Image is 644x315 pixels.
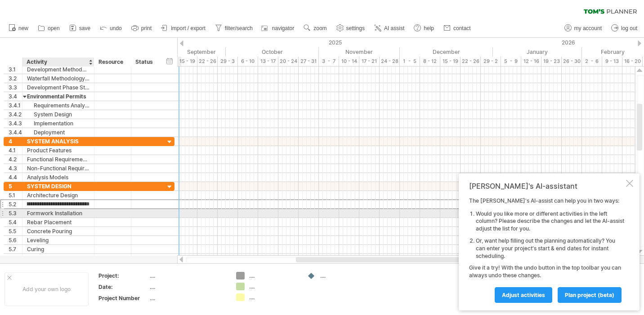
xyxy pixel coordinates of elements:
div: Resource [98,58,126,67]
div: 4.1 [9,146,22,155]
div: 5.1 [9,191,22,200]
div: 3.4.4 [9,128,22,137]
a: zoom [301,22,329,34]
div: 22 - 26 [197,57,218,66]
li: Would you like more or different activities in the left column? Please describe the changes and l... [476,210,624,233]
a: help [411,22,437,34]
div: 6 - 10 [238,57,258,66]
a: open [36,22,63,34]
div: 17 - 21 [359,57,380,66]
div: Product Features [27,146,89,155]
div: Date: [98,283,148,291]
div: .... [249,272,298,280]
div: 5.8 [9,254,22,262]
div: Non-Functional Requirements [27,164,89,173]
div: 3.2 [9,74,22,83]
div: .... [150,272,225,280]
div: 9 - 13 [602,57,622,66]
div: 16 - 20 [622,57,643,66]
div: 4.4 [9,173,22,182]
div: .... [320,272,369,280]
div: Formwork Removal [27,254,89,262]
span: undo [110,25,122,31]
span: contact [453,25,471,31]
span: new [18,25,28,31]
div: Status [135,58,155,67]
div: 5.5 [9,227,22,235]
div: System Design [27,110,89,119]
div: Requirements Analysis [27,101,89,110]
span: help [424,25,434,31]
div: 3.4.1 [9,101,22,110]
div: [PERSON_NAME]'s AI-assistant [469,182,624,191]
div: 3.3 [9,83,22,92]
div: 1 - 5 [400,57,420,66]
div: 19 - 23 [541,57,562,66]
div: 8 - 12 [420,57,440,66]
span: plan project (beta) [565,292,614,298]
div: The [PERSON_NAME]'s AI-assist can help you in two ways: Give it a try! With the undo button in th... [469,197,624,302]
div: .... [249,283,298,290]
div: 12 - 16 [521,57,541,66]
div: 13 - 17 [258,57,278,66]
div: Concrete Pouring [27,227,89,235]
div: 10 - 14 [339,57,359,66]
div: Formwork Installation [27,209,89,217]
span: log out [621,25,637,31]
div: 5.3 [9,209,22,217]
div: 3.4 [9,92,22,101]
div: Project Number [98,294,148,302]
div: Functional Requirements [27,155,89,164]
div: September 2025 [137,47,226,57]
div: Leveling [27,236,89,244]
div: Deployment [27,128,89,137]
div: SYSTEM ANALYSIS [27,137,89,146]
div: 5 - 9 [501,57,521,66]
div: 20 - 24 [278,57,299,66]
a: contact [441,22,474,34]
div: December 2025 [400,47,493,57]
div: 3.1 [9,65,22,74]
div: 24 - 28 [380,57,400,66]
div: Project: [98,272,148,280]
span: settings [346,25,365,31]
div: 4.3 [9,164,22,173]
div: Rebar Placement [27,218,89,226]
span: navigator [272,25,294,31]
div: Waterfall Methodology Justification [27,74,89,83]
span: open [48,25,60,31]
div: October 2025 [226,47,319,57]
a: new [6,22,31,34]
a: filter/search [213,22,255,34]
span: filter/search [225,25,253,31]
a: import / export [159,22,208,34]
div: Add your own logo [4,272,89,306]
li: Or, want help filling out the planning automatically? You can enter your project's start & end da... [476,237,624,260]
span: import / export [171,25,206,31]
div: SYSTEM DESIGN [27,182,89,191]
div: 15 - 19 [177,57,197,66]
span: my account [574,25,602,31]
a: print [129,22,154,34]
div: 5.4 [9,218,22,226]
div: 5 [9,182,22,191]
a: undo [98,22,125,34]
a: my account [562,22,604,34]
span: print [141,25,152,31]
div: Activity [27,58,89,67]
div: 3.4.2 [9,110,22,119]
div: 26 - 30 [562,57,582,66]
div: 3 - 7 [319,57,339,66]
div: 15 - 19 [440,57,461,66]
a: navigator [260,22,297,34]
div: Architecture Design [27,191,89,200]
a: AI assist [372,22,407,34]
div: Curing [27,245,89,253]
div: 4 [9,137,22,146]
div: 3.4.3 [9,119,22,128]
div: 2 - 6 [582,57,602,66]
div: 5.6 [9,236,22,244]
div: 22 - 26 [461,57,481,66]
div: Implementation [27,119,89,128]
span: save [79,25,90,31]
